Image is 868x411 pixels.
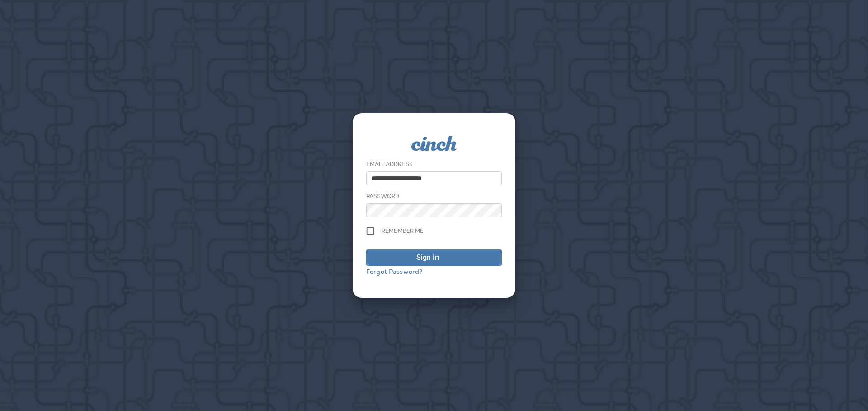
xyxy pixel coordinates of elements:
[416,252,439,263] div: Sign In
[366,249,502,266] button: Sign In
[366,193,399,200] label: Password
[382,227,424,235] span: Remember me
[366,268,422,276] a: Forgot Password?
[366,161,413,168] label: Email Address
